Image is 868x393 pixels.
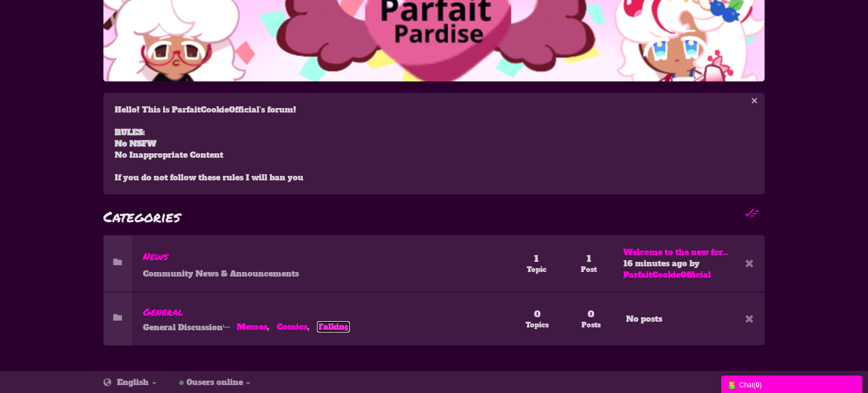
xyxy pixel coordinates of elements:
[623,258,687,269] time: 16 minutes ago
[727,378,857,390] div: Chat
[534,308,541,321] span: 0
[143,304,184,319] span: General
[115,127,157,149] strong: RULES: No NSFW
[277,321,309,332] a: Comics
[237,321,269,332] a: Memes
[143,249,168,264] span: News
[534,252,539,265] span: 1
[317,321,350,332] a: Talking
[115,104,753,115] div: Hello! This is ParfaitCookieOfficial's forum!
[115,161,753,183] div: If you do not follow these rules I will ban you
[143,300,184,320] a: General
[623,269,711,280] a: ParfaitCookieOfficial
[179,377,250,388] a: 0
[588,308,594,321] span: 0
[623,247,734,258] a: Welcome to the new forum!
[192,377,243,388] span: users online
[587,252,591,265] span: 1
[117,377,149,388] span: English
[753,381,762,389] span: ( )
[756,381,759,389] strong: 0
[115,149,753,161] div: No Inappropriate Content
[103,206,180,227] a: Categories
[143,245,168,265] a: News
